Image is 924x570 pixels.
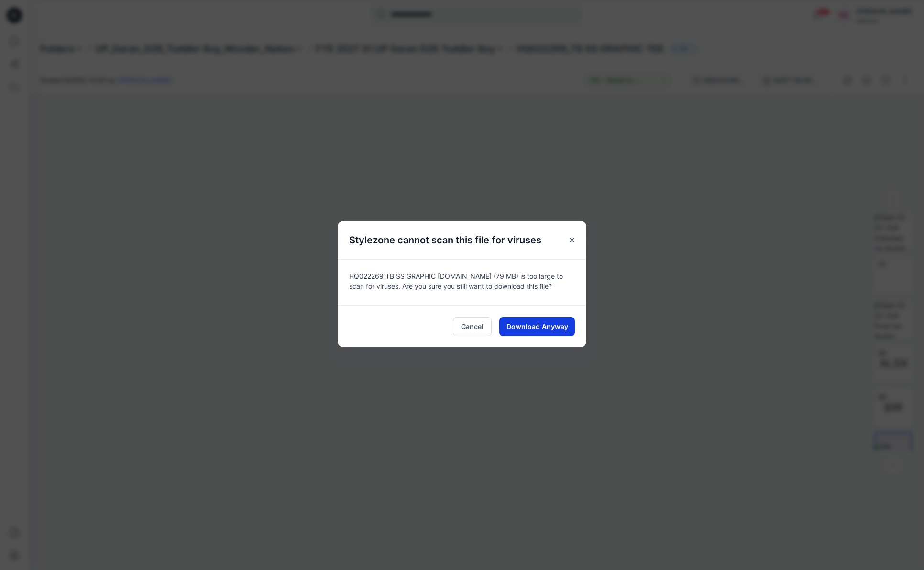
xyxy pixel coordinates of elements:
button: Cancel [453,317,492,336]
button: Download Anyway [499,317,575,336]
h5: Stylezone cannot scan this file for viruses [338,221,553,259]
span: Download Anyway [506,321,568,331]
span: Cancel [461,321,484,331]
div: HQ022269_TB SS GRAPHIC [DOMAIN_NAME] (79 MB) is too large to scan for viruses. Are you sure you s... [338,259,586,305]
button: Close [563,231,581,249]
